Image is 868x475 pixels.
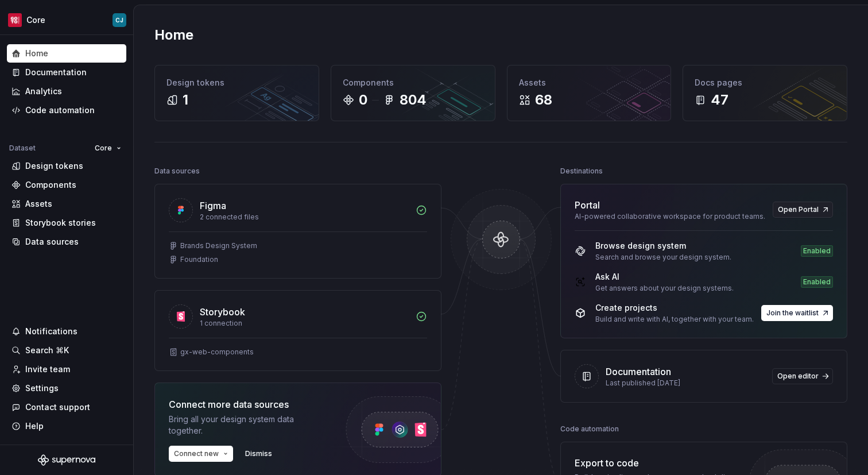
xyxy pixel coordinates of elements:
a: Analytics [7,82,126,101]
div: 0 [359,91,367,109]
a: Home [7,44,126,63]
div: Dataset [9,144,36,153]
a: Design tokens1 [154,65,319,121]
div: Get answers about your design systems. [595,284,734,293]
a: Storybook stories [7,214,126,232]
button: CoreCJ [2,7,131,32]
div: 1 [183,91,188,109]
div: 804 [400,91,427,109]
div: 2 connected files [200,213,409,222]
button: Contact support [7,398,126,416]
div: Connect more data sources [169,397,324,411]
svg: Supernova Logo [38,454,95,466]
div: Assets [519,77,660,88]
a: Documentation [7,63,126,82]
div: Enabled [801,245,833,257]
div: Destinations [560,163,603,179]
div: Code automation [25,105,95,116]
div: Browse design system [595,240,731,252]
div: Ask AI [595,271,734,283]
a: Components0804 [331,65,495,121]
a: Docs pages47 [683,65,847,121]
div: Analytics [25,86,62,97]
button: Search ⌘K [7,341,126,360]
button: Connect new [169,446,233,462]
div: Design tokens [166,77,307,88]
a: Design tokens [7,157,126,175]
span: Open editor [777,372,819,381]
div: Code automation [560,421,619,437]
div: 68 [535,91,552,109]
div: Data sources [154,163,200,179]
a: Assets [7,195,126,213]
button: Join the waitlist [761,305,833,321]
div: Storybook stories [25,217,96,229]
a: Open Portal [773,202,833,218]
div: Build and write with AI, together with your team. [595,315,754,324]
div: 47 [711,91,728,109]
div: Core [26,14,45,26]
div: AI-powered collaborative workspace for product teams. [575,212,766,221]
a: Data sources [7,233,126,251]
button: Dismiss [240,446,277,462]
div: Assets [25,198,52,210]
a: Storybook1 connectiongx-web-components [154,290,441,371]
div: Notifications [25,326,77,337]
div: 1 connection [200,319,409,328]
a: Figma2 connected filesBrands Design SystemFoundation [154,184,441,279]
span: Join the waitlist [766,308,819,318]
div: Settings [25,383,59,394]
a: Settings [7,379,126,397]
div: Docs pages [695,77,835,88]
div: Last published [DATE] [606,379,765,388]
a: Open editor [772,368,833,384]
div: Bring all your design system data together. [169,414,324,437]
a: Invite team [7,360,126,379]
div: Home [25,48,48,59]
div: Search ⌘K [25,345,69,356]
a: Assets68 [507,65,672,121]
div: Contact support [25,401,90,413]
div: Brands Design System [180,241,257,250]
div: CJ [115,16,123,25]
div: Export to code [575,456,743,470]
button: Core [90,140,126,156]
span: Core [95,144,112,153]
img: f4f33d50-0937-4074-a32a-c7cda971eed1.png [8,13,22,27]
div: Design tokens [25,160,83,172]
div: Create projects [595,302,754,314]
div: Portal [575,198,600,212]
span: Connect new [174,449,219,458]
button: Notifications [7,322,126,341]
a: Code automation [7,101,126,119]
div: Documentation [606,365,671,379]
div: Invite team [25,364,70,375]
div: Documentation [25,67,87,78]
div: Components [25,179,76,191]
div: Enabled [801,276,833,288]
div: Storybook [200,305,245,319]
div: gx-web-components [180,347,254,357]
div: Data sources [25,236,79,248]
div: Figma [200,199,226,213]
span: Open Portal [778,205,819,214]
div: Components [343,77,483,88]
div: Search and browse your design system. [595,253,731,262]
button: Help [7,417,126,435]
a: Components [7,176,126,194]
div: Help [25,420,44,432]
span: Dismiss [245,449,272,458]
h2: Home [154,26,193,44]
div: Foundation [180,255,218,264]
